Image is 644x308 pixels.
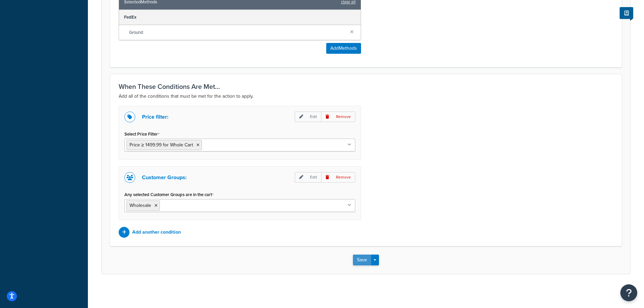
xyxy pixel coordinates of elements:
label: Select Price Filter [124,132,160,137]
button: Open Resource Center [620,284,637,301]
p: Remove [321,112,355,122]
h3: When These Conditions Are Met... [119,83,613,90]
p: Remove [321,172,355,183]
div: FedEx [119,10,361,25]
span: Ground [129,28,345,37]
label: Any selected Customer Groups are in the cart [124,192,214,197]
button: Show Help Docs [620,7,633,19]
p: Edit [295,112,321,122]
p: Add another condition [132,228,181,237]
p: Price filter: [142,112,168,122]
button: AddMethods [326,43,361,54]
span: Wholesale [129,202,151,209]
p: Customer Groups: [142,173,187,182]
button: Save [353,255,371,265]
span: Price ≥ 1499.99 for Whole Cart [129,141,193,148]
p: Add all of the conditions that must be met for the action to apply. [119,92,613,100]
p: Edit [295,172,321,183]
